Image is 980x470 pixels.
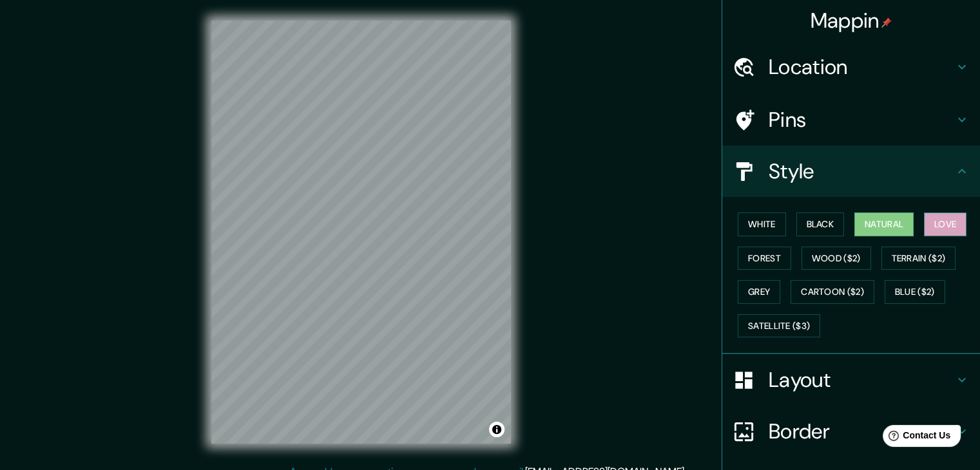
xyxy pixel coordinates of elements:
button: Satellite ($3) [738,314,820,338]
button: Black [796,212,845,236]
button: Terrain ($2) [881,247,956,270]
canvas: Map [211,21,511,444]
div: Layout [722,354,980,406]
div: Style [722,146,980,197]
iframe: Help widget launcher [865,420,966,456]
button: Cartoon ($2) [791,280,874,304]
button: Toggle attribution [489,422,504,437]
div: Border [722,406,980,457]
img: pin-icon.png [881,17,892,28]
h4: Border [769,418,954,444]
button: Grey [738,280,780,304]
h4: Layout [769,367,954,393]
button: Blue ($2) [885,280,945,304]
div: Location [722,41,980,93]
button: Love [924,212,966,236]
div: Pins [722,94,980,146]
button: Forest [738,247,791,270]
h4: Mappin [811,8,892,33]
h4: Style [769,158,954,184]
button: Wood ($2) [802,247,871,270]
h4: Pins [769,107,954,133]
h4: Location [769,54,954,80]
button: White [738,212,786,236]
button: Natural [854,212,914,236]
